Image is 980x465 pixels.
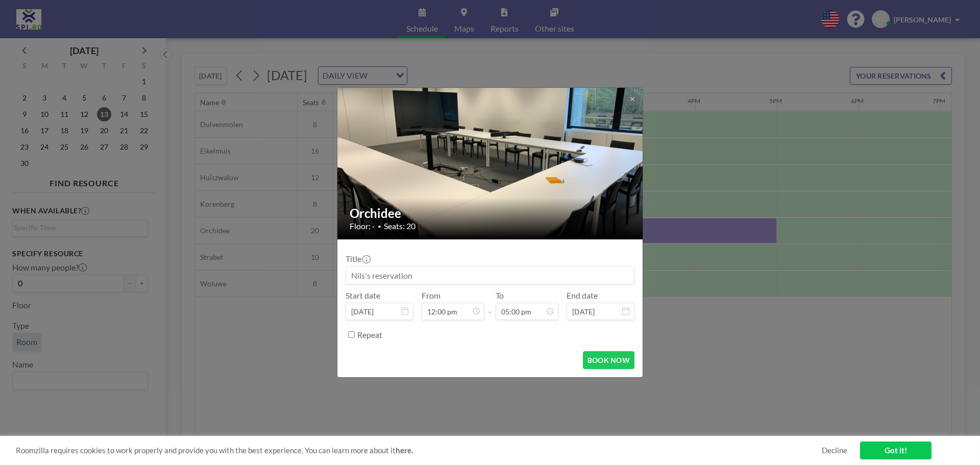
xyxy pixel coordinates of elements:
[346,290,380,301] label: Start date
[350,206,631,221] h2: Orchidee
[496,290,504,301] label: To
[488,294,492,316] span: -
[567,290,598,301] label: End date
[384,221,415,231] span: Seats: 20
[16,446,822,455] span: Roomzilla requires cookies to work properly and provide you with the best experience. You can lea...
[822,446,847,455] a: Decline
[860,442,932,459] a: Got it!
[346,254,370,264] label: Title
[337,48,644,278] img: 537.jpg
[357,330,382,340] label: Repeat
[422,290,440,301] label: From
[346,266,634,284] input: Nils's reservation
[378,223,381,230] span: •
[396,446,413,455] a: here.
[583,351,634,369] button: BOOK NOW
[350,221,375,231] span: Floor: -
